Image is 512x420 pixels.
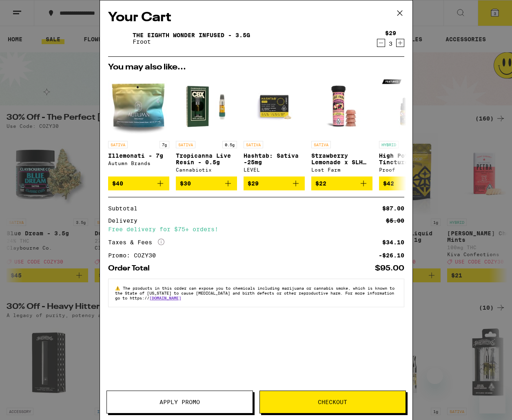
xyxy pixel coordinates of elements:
button: Add to bag [244,176,305,190]
img: Lost Farm - Strawberry Lemonade x SLH Live Resin Gummies [311,76,372,137]
button: Apply Promo [106,391,253,413]
p: High Potency THC Tincture - 1000mg [379,152,440,165]
p: SATIVA [311,141,331,148]
a: [DOMAIN_NAME] [149,295,181,300]
img: The Eighth Wonder Infused - 3.5g [108,27,131,50]
div: LEVEL [244,167,305,172]
a: Open page for Strawberry Lemonade x SLH Live Resin Gummies from Lost Farm [311,76,372,176]
div: Taxes & Fees [108,239,164,246]
p: SATIVA [244,141,263,148]
button: Checkout [259,391,406,413]
span: Checkout [318,399,347,405]
img: Autumn Brands - Illemonati - 7g [108,76,169,137]
div: $29 [385,30,396,36]
a: Open page for Illemonati - 7g from Autumn Brands [108,76,169,176]
div: Free delivery for $75+ orders! [108,226,404,232]
p: Illemonati - 7g [108,152,169,159]
button: Increment [396,39,404,47]
button: Add to bag [108,176,169,190]
div: Promo: COZY30 [108,252,162,258]
p: Strawberry Lemonade x SLH Live Resin Gummies [311,152,372,165]
p: 0.5g [222,141,237,148]
div: $34.10 [382,239,404,245]
img: Proof - High Potency THC Tincture - 1000mg [379,76,440,137]
a: Open page for Hashtab: Sativa -25mg from LEVEL [244,76,305,176]
div: Lost Farm [311,167,372,172]
p: Hashtab: Sativa -25mg [244,152,305,165]
div: $87.00 [382,206,404,211]
p: SATIVA [108,141,128,148]
p: Froot [133,38,250,45]
div: Delivery [108,218,143,223]
div: 3 [385,40,396,47]
a: Open page for Tropicanna Live Resin - 0.5g from Cannabiotix [176,76,237,176]
span: $42 [383,180,394,187]
iframe: Button to launch messaging window [479,387,505,413]
div: Autumn Brands [108,161,169,166]
span: Apply Promo [160,399,200,405]
div: $95.00 [375,265,404,272]
button: Add to bag [311,176,372,190]
h2: Your Cart [108,9,404,27]
a: Open page for High Potency THC Tincture - 1000mg from Proof [379,76,440,176]
h2: You may also like... [108,63,404,71]
div: Proof [379,167,440,172]
a: The Eighth Wonder Infused - 3.5g [133,32,250,38]
div: $5.00 [386,218,404,223]
button: Add to bag [176,176,237,190]
img: Cannabiotix - Tropicanna Live Resin - 0.5g [176,76,237,137]
button: Decrement [377,39,385,47]
span: $40 [112,180,123,187]
button: Add to bag [379,176,440,190]
span: $30 [180,180,191,187]
span: ⚠️ [115,286,123,290]
div: Order Total [108,265,155,272]
div: -$26.10 [379,252,404,258]
p: HYBRID [379,141,399,148]
p: SATIVA [176,141,195,148]
div: Cannabiotix [176,167,237,172]
img: LEVEL - Hashtab: Sativa -25mg [244,76,305,137]
span: $29 [248,180,259,187]
span: The products in this order can expose you to chemicals including marijuana or cannabis smoke, whi... [115,286,395,300]
div: Subtotal [108,206,143,211]
span: $22 [315,180,326,187]
iframe: Close message [427,368,443,384]
p: 7g [160,141,169,148]
p: Tropicanna Live Resin - 0.5g [176,152,237,165]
